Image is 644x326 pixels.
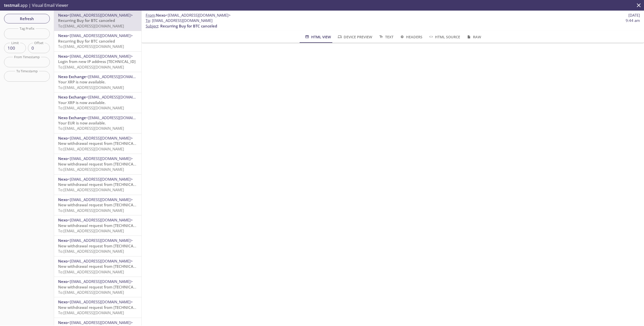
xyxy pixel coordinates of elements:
[58,141,154,146] span: New withdrawal request from [TECHNICAL_ID] - (CET)
[8,15,46,22] span: Refresh
[58,39,115,44] span: Recurring Buy for BTC canceled
[54,297,141,317] div: Nexo<[EMAIL_ADDRESS][DOMAIN_NAME]>New withdrawal request from [TECHNICAL_ID] - (CET)To:[EMAIL_ADD...
[58,264,154,269] span: New withdrawal request from [TECHNICAL_ID] - (CET)
[58,79,106,84] span: Your XRP is now available.
[160,23,217,28] span: Recurring Buy for BTC canceled
[628,13,640,18] span: [DATE]
[58,305,154,310] span: New withdrawal request from [TECHNICAL_ID] - (CET)
[166,13,231,18] span: <[EMAIL_ADDRESS][DOMAIN_NAME]>
[68,217,133,222] span: <[EMAIL_ADDRESS][DOMAIN_NAME]>
[58,243,154,248] span: New withdrawal request from [TECHNICAL_ID] - (CET)
[58,310,124,315] span: To: [EMAIL_ADDRESS][DOMAIN_NAME]
[54,52,141,72] div: Nexo<[EMAIL_ADDRESS][DOMAIN_NAME]>Login from new IP address [TECHNICAL_ID]To:[EMAIL_ADDRESS][DOMA...
[146,13,155,18] span: From
[4,3,19,8] span: testmail
[54,154,141,174] div: Nexo<[EMAIL_ADDRESS][DOMAIN_NAME]>New withdrawal request from [TECHNICAL_ID] - [DATE] 08:34:28 (C...
[68,279,133,284] span: <[EMAIL_ADDRESS][DOMAIN_NAME]>
[54,11,141,31] div: Nexo<[EMAIL_ADDRESS][DOMAIN_NAME]>Recurring Buy for BTC canceledTo:[EMAIL_ADDRESS][DOMAIN_NAME]
[58,59,136,64] span: Login from new IP address [TECHNICAL_ID]
[58,120,106,125] span: Your EUR is now available.
[54,256,141,277] div: Nexo<[EMAIL_ADDRESS][DOMAIN_NAME]>New withdrawal request from [TECHNICAL_ID] - (CET)To:[EMAIL_ADD...
[58,187,124,192] span: To: [EMAIL_ADDRESS][DOMAIN_NAME]
[4,14,50,23] button: Refresh
[58,223,154,228] span: New withdrawal request from [TECHNICAL_ID] - (CET)
[58,85,124,90] span: To: [EMAIL_ADDRESS][DOMAIN_NAME]
[58,100,106,105] span: Your XRP is now available.
[68,320,133,325] span: <[EMAIL_ADDRESS][DOMAIN_NAME]>
[378,34,393,40] span: Text
[58,167,124,172] span: To: [EMAIL_ADDRESS][DOMAIN_NAME]
[156,13,166,18] span: Nexo
[58,23,124,28] span: To: [EMAIL_ADDRESS][DOMAIN_NAME]
[86,74,151,79] span: <[EMAIL_ADDRESS][DOMAIN_NAME]>
[68,238,133,243] span: <[EMAIL_ADDRESS][DOMAIN_NAME]>
[58,44,124,49] span: To: [EMAIL_ADDRESS][DOMAIN_NAME]
[626,18,640,23] span: 9:44 am
[58,64,124,70] span: To: [EMAIL_ADDRESS][DOMAIN_NAME]
[58,290,124,295] span: To: [EMAIL_ADDRESS][DOMAIN_NAME]
[146,23,158,28] span: Subject
[58,228,124,233] span: To: [EMAIL_ADDRESS][DOMAIN_NAME]
[68,299,133,304] span: <[EMAIL_ADDRESS][DOMAIN_NAME]>
[337,34,372,40] span: Device Preview
[58,136,68,141] span: Nexo
[399,34,422,40] span: Headers
[68,54,133,59] span: <[EMAIL_ADDRESS][DOMAIN_NAME]>
[58,94,86,100] span: Nexo Exchange
[58,105,124,110] span: To: [EMAIL_ADDRESS][DOMAIN_NAME]
[54,195,141,215] div: Nexo<[EMAIL_ADDRESS][DOMAIN_NAME]>New withdrawal request from [TECHNICAL_ID] - [DATE] 08:34:22 (C...
[58,74,86,79] span: Nexo Exchange
[58,320,68,325] span: Nexo
[58,208,124,213] span: To: [EMAIL_ADDRESS][DOMAIN_NAME]
[58,202,184,207] span: New withdrawal request from [TECHNICAL_ID] - [DATE] 08:34:22 (CET)
[304,34,331,40] span: HTML View
[58,126,124,131] span: To: [EMAIL_ADDRESS][DOMAIN_NAME]
[58,54,68,59] span: Nexo
[86,115,151,120] span: <[EMAIL_ADDRESS][DOMAIN_NAME]>
[54,31,141,51] div: Nexo<[EMAIL_ADDRESS][DOMAIN_NAME]>Recurring Buy for BTC canceledTo:[EMAIL_ADDRESS][DOMAIN_NAME]
[146,18,640,29] p: :
[54,72,141,92] div: Nexo Exchange<[EMAIL_ADDRESS][DOMAIN_NAME]>Your XRP is now available.To:[EMAIL_ADDRESS][DOMAIN_NAME]
[58,269,124,274] span: To: [EMAIL_ADDRESS][DOMAIN_NAME]
[146,18,213,23] span: : [EMAIL_ADDRESS][DOMAIN_NAME]
[58,238,68,243] span: Nexo
[54,277,141,297] div: Nexo<[EMAIL_ADDRESS][DOMAIN_NAME]>New withdrawal request from [TECHNICAL_ID] - (CET)To:[EMAIL_ADD...
[68,258,133,264] span: <[EMAIL_ADDRESS][DOMAIN_NAME]>
[86,94,151,100] span: <[EMAIL_ADDRESS][DOMAIN_NAME]>
[58,146,124,151] span: To: [EMAIL_ADDRESS][DOMAIN_NAME]
[54,215,141,236] div: Nexo<[EMAIL_ADDRESS][DOMAIN_NAME]>New withdrawal request from [TECHNICAL_ID] - (CET)To:[EMAIL_ADD...
[466,34,481,40] span: Raw
[58,279,68,284] span: Nexo
[68,33,133,38] span: <[EMAIL_ADDRESS][DOMAIN_NAME]>
[146,18,150,23] span: To
[58,177,68,182] span: Nexo
[58,18,115,23] span: Recurring Buy for BTC canceled
[58,249,124,254] span: To: [EMAIL_ADDRESS][DOMAIN_NAME]
[68,13,133,18] span: <[EMAIL_ADDRESS][DOMAIN_NAME]>
[428,34,460,40] span: HTML Source
[58,284,154,289] span: New withdrawal request from [TECHNICAL_ID] - (CET)
[54,113,141,133] div: Nexo Exchange<[EMAIL_ADDRESS][DOMAIN_NAME]>Your EUR is now available.To:[EMAIL_ADDRESS][DOMAIN_NAME]
[58,299,68,304] span: Nexo
[146,13,231,18] span: :
[54,92,141,113] div: Nexo Exchange<[EMAIL_ADDRESS][DOMAIN_NAME]>Your XRP is now available.To:[EMAIL_ADDRESS][DOMAIN_NAME]
[68,156,133,161] span: <[EMAIL_ADDRESS][DOMAIN_NAME]>
[58,182,154,187] span: New withdrawal request from [TECHNICAL_ID] - (CET)
[54,134,141,154] div: Nexo<[EMAIL_ADDRESS][DOMAIN_NAME]>New withdrawal request from [TECHNICAL_ID] - (CET)To:[EMAIL_ADD...
[68,197,133,202] span: <[EMAIL_ADDRESS][DOMAIN_NAME]>
[58,13,68,18] span: Nexo
[68,136,133,141] span: <[EMAIL_ADDRESS][DOMAIN_NAME]>
[58,258,68,264] span: Nexo
[58,33,68,38] span: Nexo
[58,161,184,167] span: New withdrawal request from [TECHNICAL_ID] - [DATE] 08:34:28 (CET)
[58,217,68,222] span: Nexo
[68,177,133,182] span: <[EMAIL_ADDRESS][DOMAIN_NAME]>
[54,175,141,195] div: Nexo<[EMAIL_ADDRESS][DOMAIN_NAME]>New withdrawal request from [TECHNICAL_ID] - (CET)To:[EMAIL_ADD...
[58,197,68,202] span: Nexo
[58,115,86,120] span: Nexo Exchange
[58,156,68,161] span: Nexo
[54,236,141,256] div: Nexo<[EMAIL_ADDRESS][DOMAIN_NAME]>New withdrawal request from [TECHNICAL_ID] - (CET)To:[EMAIL_ADD...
